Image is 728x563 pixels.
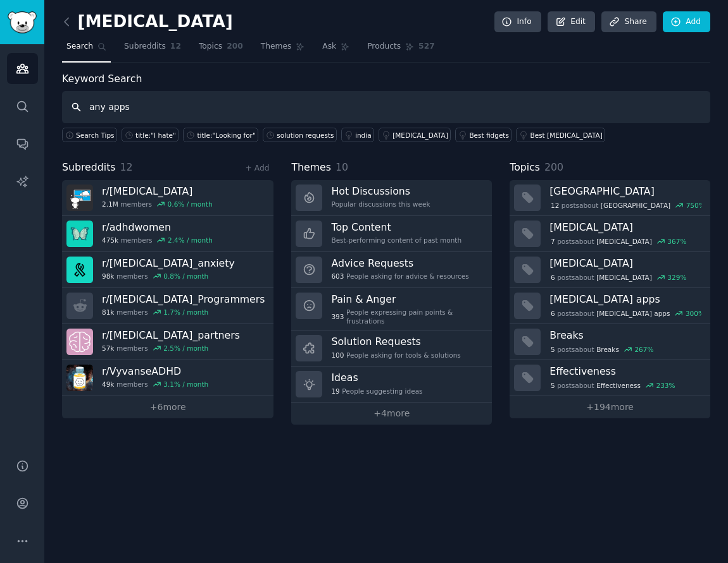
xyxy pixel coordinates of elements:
[66,41,93,52] span: Search
[510,396,710,418] a: +194more
[686,309,705,318] div: 300 %
[62,288,273,324] a: r/[MEDICAL_DATA]_Programmers81kmembers1.7% / month
[686,201,705,210] div: 750 %
[510,216,710,252] a: [MEDICAL_DATA]7postsabout[MEDICAL_DATA]367%
[8,11,37,33] img: GummySearch logo
[601,11,656,33] a: Share
[163,344,208,353] div: 2.5 % / month
[510,324,710,360] a: Breaks5postsaboutBreaks267%
[544,161,563,173] span: 200
[331,185,430,198] h3: Hot Discussions
[596,345,619,354] span: Breaks
[62,216,273,252] a: r/adhdwomen475kmembers2.4% / month
[66,257,93,283] img: adhd_anxiety
[291,288,492,331] a: Pain & Anger393People expressing pain points & frustrations
[163,272,208,281] div: 0.8 % / month
[163,380,208,389] div: 3.1 % / month
[331,221,461,234] h3: Top Content
[510,160,540,176] span: Topics
[102,308,114,317] span: 81k
[336,161,348,173] span: 10
[102,200,213,209] div: members
[548,11,595,33] a: Edit
[549,200,701,211] div: post s about
[331,272,344,281] span: 603
[331,308,483,325] div: People expressing pain points & frustrations
[379,128,451,142] a: [MEDICAL_DATA]
[102,236,213,245] div: members
[62,324,273,360] a: r/[MEDICAL_DATA]_partners57kmembers2.5% / month
[596,381,641,390] span: Effectiveness
[102,380,208,389] div: members
[66,365,93,391] img: VyvanseADHD
[199,41,222,52] span: Topics
[66,221,93,247] img: adhdwomen
[291,180,492,216] a: Hot DiscussionsPopular discussions this week
[62,396,273,418] a: +6more
[197,131,255,140] div: title:"Looking for"
[291,403,492,425] a: +4more
[183,128,258,142] a: title:"Looking for"
[331,257,468,270] h3: Advice Requests
[510,252,710,288] a: [MEDICAL_DATA]6postsabout[MEDICAL_DATA]329%
[418,41,435,52] span: 527
[331,312,344,321] span: 393
[102,365,208,378] h3: r/ VyvanseADHD
[551,345,555,354] span: 5
[549,221,701,234] h3: [MEDICAL_DATA]
[331,335,460,348] h3: Solution Requests
[122,128,179,142] a: title:"I hate"
[549,257,701,270] h3: [MEDICAL_DATA]
[551,381,555,390] span: 5
[601,201,670,210] span: [GEOGRAPHIC_DATA]
[120,161,133,173] span: 12
[596,273,652,282] span: [MEDICAL_DATA]
[102,200,118,209] span: 2.1M
[510,288,710,324] a: [MEDICAL_DATA] apps6postsabout[MEDICAL_DATA] apps300%
[549,236,687,247] div: post s about
[163,308,208,317] div: 1.7 % / month
[194,37,248,63] a: Topics200
[62,73,142,85] label: Keyword Search
[341,128,374,142] a: india
[549,272,687,283] div: post s about
[331,387,339,396] span: 19
[124,41,166,52] span: Subreddits
[510,360,710,396] a: Effectiveness5postsaboutEffectiveness233%
[256,37,310,63] a: Themes
[62,91,710,123] input: Keyword search in audience
[102,272,235,281] div: members
[549,365,701,378] h3: Effectiveness
[331,351,460,360] div: People asking for tools & solutions
[549,380,676,391] div: post s about
[551,273,555,282] span: 6
[318,37,354,63] a: Ask
[168,236,213,245] div: 2.4 % / month
[66,329,93,355] img: ADHD_partners
[455,128,511,142] a: Best fidgets
[549,344,655,355] div: post s about
[530,131,602,140] div: Best [MEDICAL_DATA]
[596,309,670,318] span: [MEDICAL_DATA] apps
[102,308,265,317] div: members
[331,387,422,396] div: People suggesting ideas
[549,308,701,319] div: post s about
[62,360,273,396] a: r/VyvanseADHD49kmembers3.1% / month
[656,381,675,390] div: 233 %
[291,216,492,252] a: Top ContentBest-performing content of past month
[549,329,701,342] h3: Breaks
[227,41,243,52] span: 200
[331,351,344,360] span: 100
[168,200,213,209] div: 0.6 % / month
[331,293,483,306] h3: Pain & Anger
[102,221,213,234] h3: r/ adhdwomen
[549,185,701,198] h3: [GEOGRAPHIC_DATA]
[102,293,265,306] h3: r/ [MEDICAL_DATA]_Programmers
[291,160,331,176] span: Themes
[102,344,240,353] div: members
[551,201,559,210] span: 12
[102,185,213,198] h3: r/ [MEDICAL_DATA]
[291,252,492,288] a: Advice Requests603People asking for advice & resources
[494,11,541,33] a: Info
[392,131,448,140] div: [MEDICAL_DATA]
